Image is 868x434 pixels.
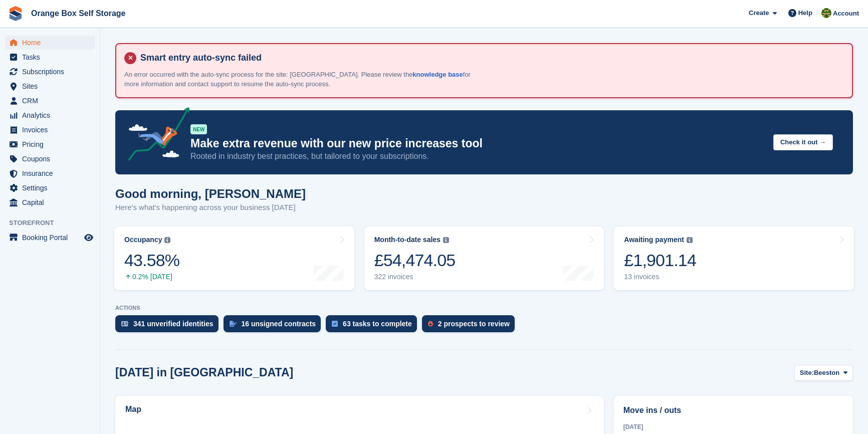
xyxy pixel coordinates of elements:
img: price-adjustments-announcement-icon-8257ccfd72463d97f412b2fc003d46551f7dbcb40ab6d574587a9cd5c0d94... [120,107,190,164]
span: Beeston [814,368,839,378]
div: 16 unsigned contracts [242,320,316,328]
span: Booking Portal [22,231,82,245]
a: Occupancy 43.58% 0.2% [DATE] [114,227,354,290]
h1: Good morning, [PERSON_NAME] [115,187,306,200]
a: Awaiting payment £1,901.14 13 invoices [614,227,854,290]
img: icon-info-grey-7440780725fd019a000dd9b08b2336e03edf1995a4989e88bcd33f0948082b44.svg [443,237,449,243]
span: Invoices [22,123,82,137]
div: 43.58% [124,250,179,271]
p: Here's what's happening across your business [DATE] [115,202,306,213]
span: Tasks [22,50,82,64]
a: menu [5,231,95,245]
span: Home [22,36,82,50]
img: verify_identity-adf6edd0f0f0b5bbfe63781bf79b02c33cf7c696d77639b501bdc392416b5a36.svg [121,321,128,327]
h2: [DATE] in [GEOGRAPHIC_DATA] [115,366,293,379]
img: prospect-51fa495bee0391a8d652442698ab0144808aea92771e9ea1ae160a38d050c398.svg [428,321,433,327]
a: menu [5,123,95,137]
div: Occupancy [124,236,162,244]
a: menu [5,79,95,93]
img: task-75834270c22a3079a89374b754ae025e5fb1db73e45f91037f5363f120a921f8.svg [332,321,338,327]
p: An error occurred with the auto-sync process for the site: [GEOGRAPHIC_DATA]. Please review the f... [124,70,475,89]
span: Site: [800,368,814,378]
a: Orange Box Self Storage [27,5,130,22]
span: Storefront [9,218,100,228]
img: Sarah [821,8,831,18]
p: ACTIONS [115,305,853,311]
div: 13 invoices [624,273,696,281]
span: Settings [22,181,82,195]
div: £54,474.05 [374,250,456,271]
img: icon-info-grey-7440780725fd019a000dd9b08b2336e03edf1995a4989e88bcd33f0948082b44.svg [687,237,693,243]
div: 0.2% [DATE] [124,273,179,281]
h4: Smart entry auto-sync failed [136,52,844,64]
span: Insurance [22,166,82,180]
a: menu [5,137,95,151]
div: £1,901.14 [624,250,696,271]
a: menu [5,195,95,209]
div: 2 prospects to review [438,320,510,328]
span: Coupons [22,152,82,166]
span: Capital [22,195,82,209]
div: Awaiting payment [624,236,684,244]
p: Rooted in industry best practices, but tailored to your subscriptions. [190,151,765,162]
a: menu [5,152,95,166]
a: 16 unsigned contracts [224,315,326,337]
span: Pricing [22,137,82,151]
a: menu [5,166,95,180]
span: Account [833,9,859,19]
div: [DATE] [623,422,843,431]
span: Subscriptions [22,65,82,79]
div: 322 invoices [374,273,456,281]
button: Check it out → [773,134,833,151]
img: contract_signature_icon-13c848040528278c33f63329250d36e43548de30e8caae1d1a13099fd9432cc5.svg [230,321,237,327]
p: Make extra revenue with our new price increases tool [190,136,765,151]
a: menu [5,108,95,122]
span: Help [798,8,812,18]
a: menu [5,94,95,108]
h2: Move ins / outs [623,404,843,416]
span: CRM [22,94,82,108]
a: knowledge base [412,71,463,78]
a: menu [5,50,95,64]
span: Create [749,8,769,18]
span: Sites [22,79,82,93]
a: menu [5,181,95,195]
img: stora-icon-8386f47178a22dfd0bd8f6a31ec36ba5ce8667c1dd55bd0f319d3a0aa187defe.svg [8,6,23,21]
a: 341 unverified identities [115,315,224,337]
a: menu [5,36,95,50]
span: Analytics [22,108,82,122]
a: Month-to-date sales £54,474.05 322 invoices [364,227,604,290]
div: Month-to-date sales [374,236,441,244]
div: 63 tasks to complete [343,320,412,328]
a: 2 prospects to review [422,315,520,337]
div: 341 unverified identities [133,320,213,328]
h2: Map [125,405,141,414]
div: NEW [190,124,207,134]
a: 63 tasks to complete [326,315,422,337]
a: menu [5,65,95,79]
img: icon-info-grey-7440780725fd019a000dd9b08b2336e03edf1995a4989e88bcd33f0948082b44.svg [164,237,170,243]
a: Preview store [83,232,95,244]
button: Site: Beeston [794,365,853,381]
